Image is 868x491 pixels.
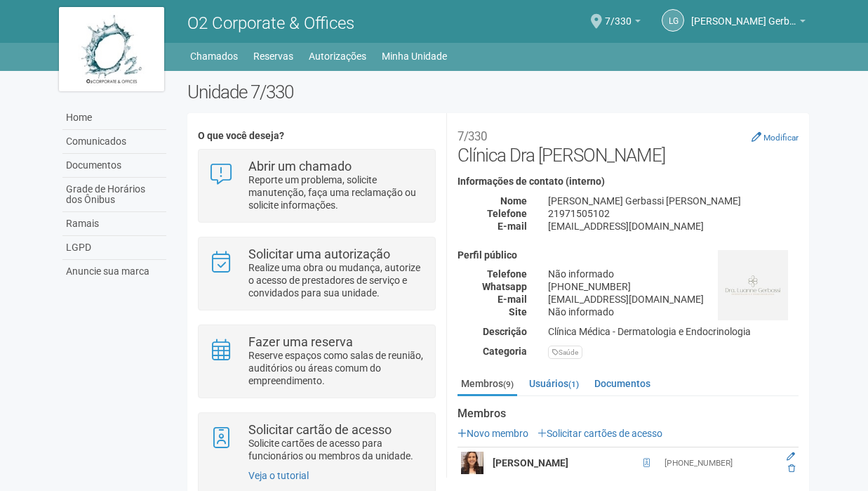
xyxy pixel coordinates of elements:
[382,46,447,66] a: Minha Unidade
[498,294,527,305] strong: E-mail
[62,212,166,236] a: Ramais
[483,326,527,337] strong: Descrição
[482,281,527,292] strong: Whatsapp
[605,18,641,29] a: 7/330
[248,247,390,261] strong: Solicitar uma autorização
[538,280,809,293] div: [PHONE_NUMBER]
[538,195,809,207] div: [PERSON_NAME] Gerbassi [PERSON_NAME]
[538,293,809,306] div: [EMAIL_ADDRESS][DOMAIN_NAME]
[503,379,514,389] small: (9)
[248,261,425,299] p: Realize uma obra ou mudança, autorize o acesso de prestadores de serviço e convidados para sua un...
[248,334,353,349] strong: Fazer uma reserva
[248,422,392,437] strong: Solicitar cartão de acesso
[788,464,795,473] a: Excluir membro
[538,220,809,233] div: [EMAIL_ADDRESS][DOMAIN_NAME]
[209,160,425,211] a: Abrir um chamado Reporte um problema, solicite manutenção, faça uma reclamação ou solicite inform...
[209,424,425,462] a: Solicitar cartão de acesso Solicite cartões de acesso para funcionários ou membros da unidade.
[248,349,425,387] p: Reserve espaços como salas de reunião, auditórios ou áreas comum do empreendimento.
[691,2,796,27] span: Luanne Gerbassi Campos
[568,379,579,389] small: (1)
[62,130,166,154] a: Comunicados
[461,452,483,474] img: user.png
[787,452,795,461] a: Editar membro
[498,221,527,232] strong: E-mail
[62,236,166,260] a: LGPD
[763,133,799,143] small: Modificar
[187,81,810,103] h2: Unidade 7/330
[483,346,527,357] strong: Categoria
[458,428,528,439] a: Novo membro
[198,131,436,141] h4: O que você deseja?
[493,457,568,469] strong: [PERSON_NAME]
[62,154,166,178] a: Documentos
[62,106,166,130] a: Home
[487,208,527,219] strong: Telefone
[458,124,799,166] h2: Clínica Dra [PERSON_NAME]
[538,428,662,439] a: Solicitar cartões de acesso
[248,159,352,174] strong: Abrir um chamado
[458,176,799,187] h4: Informações de contato (interno)
[538,306,809,318] div: Não informado
[190,46,238,66] a: Chamados
[548,346,582,359] div: Saúde
[458,373,517,396] a: Membros(9)
[500,195,527,207] strong: Nome
[248,437,425,462] p: Solicite cartões de acesso para funcionários ou membros da unidade.
[665,457,774,469] div: [PHONE_NUMBER]
[309,46,366,66] a: Autorizações
[718,250,788,320] img: business.png
[691,18,806,29] a: [PERSON_NAME] Gerbassi [PERSON_NAME]
[458,129,487,143] small: 7/330
[248,174,425,211] p: Reporte um problema, solicite manutenção, faça uma reclamação ou solicite informações.
[752,131,799,143] a: Modificar
[209,336,425,387] a: Fazer uma reserva Reserve espaços como salas de reunião, auditórios ou áreas comum do empreendime...
[526,373,582,394] a: Usuários(1)
[538,325,809,338] div: Clínica Médica - Dermatologia e Endocrinologia
[458,250,799,261] h4: Perfil público
[209,248,425,299] a: Solicitar uma autorização Realize uma obra ou mudança, autorize o acesso de prestadores de serviç...
[509,306,527,317] strong: Site
[591,373,654,394] a: Documentos
[605,2,632,27] span: 7/330
[458,407,799,420] strong: Membros
[662,9,684,32] a: LG
[62,260,166,283] a: Anuncie sua marca
[253,46,293,66] a: Reservas
[538,268,809,280] div: Não informado
[187,13,354,33] span: O2 Corporate & Offices
[59,7,164,91] img: logo.jpg
[538,207,809,220] div: 21971505102
[248,470,309,481] a: Veja o tutorial
[62,178,166,212] a: Grade de Horários dos Ônibus
[487,268,527,280] strong: Telefone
